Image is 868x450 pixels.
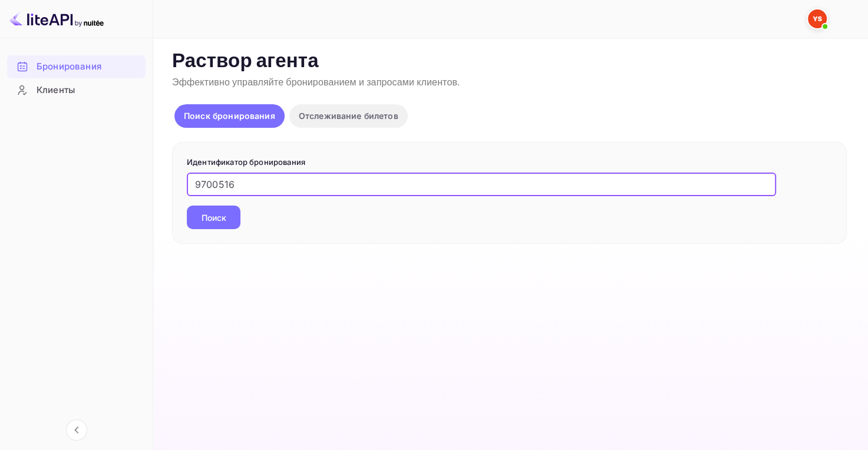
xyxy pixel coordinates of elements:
[9,9,104,28] img: Логотип LiteAPI
[37,84,75,97] ya-tr-span: Клиенты
[202,211,226,224] ya-tr-span: Поиск
[187,173,776,196] input: Введите идентификатор бронирования (например, 63782194)
[184,111,275,121] ya-tr-span: Поиск бронирования
[66,419,87,441] button: Свернуть навигацию
[808,9,827,28] img: Служба Поддержки Яндекса
[7,79,146,102] div: Клиенты
[172,49,319,74] ya-tr-span: Раствор агента
[299,111,398,121] ya-tr-span: Отслеживание билетов
[172,77,460,89] ya-tr-span: Эффективно управляйте бронированием и запросами клиентов.
[187,157,305,167] ya-tr-span: Идентификатор бронирования
[7,55,146,78] div: Бронирования
[7,79,146,101] a: Клиенты
[187,206,240,229] button: Поиск
[7,55,146,77] a: Бронирования
[37,60,101,74] ya-tr-span: Бронирования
